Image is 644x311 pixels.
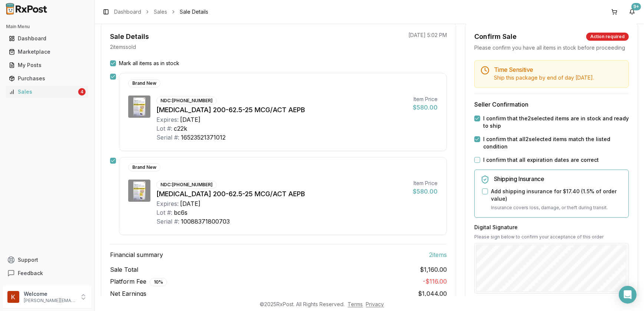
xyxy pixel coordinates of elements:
[6,72,89,85] a: Purchases
[110,277,167,286] span: Platform Fee
[110,43,136,51] p: 2 item s sold
[3,86,92,98] button: Sales4
[110,289,146,298] span: Net Earnings
[156,115,179,124] div: Expires:
[181,217,230,226] div: 10088371800703
[619,286,637,304] div: Open Intercom Messenger
[156,181,217,189] div: NDC: [PHONE_NUMBER]
[474,100,629,109] h3: Seller Confirmation
[180,199,200,208] div: [DATE]
[110,265,138,274] span: Sale Total
[494,176,623,182] h5: Shipping Insurance
[3,73,92,84] button: Purchases
[483,136,629,150] label: I confirm that all 2 selected items match the listed condition
[626,6,638,18] button: 9+
[18,270,43,277] span: Feedback
[110,31,149,42] div: Sale Details
[174,208,187,217] div: bc6s
[483,115,629,130] label: I confirm that the 2 selected items are in stock and ready to ship
[9,48,86,56] div: Marketplace
[413,187,438,196] div: $580.00
[491,188,623,203] label: Add shipping insurance for $17.40 ( 1.5 % of order value)
[180,8,208,16] span: Sale Details
[474,31,517,42] div: Confirm Sale
[128,79,160,87] div: Brand New
[156,105,407,115] div: [MEDICAL_DATA] 200-62.5-25 MCG/ACT AEPB
[24,290,75,298] p: Welcome
[6,24,89,30] h2: Main Menu
[418,290,447,297] span: $1,044.00
[128,180,150,202] img: Trelegy Ellipta 200-62.5-25 MCG/ACT AEPB
[156,124,172,133] div: Lot #:
[494,74,594,81] span: Ship this package by end of day [DATE] .
[3,33,92,44] button: Dashboard
[156,199,179,208] div: Expires:
[128,96,150,118] img: Trelegy Ellipta 200-62.5-25 MCG/ACT AEPB
[413,180,438,187] div: Item Price
[156,97,217,105] div: NDC: [PHONE_NUMBER]
[9,35,86,42] div: Dashboard
[420,265,447,274] span: $1,160.00
[156,189,407,199] div: [MEDICAL_DATA] 200-62.5-25 MCG/ACT AEPB
[114,8,141,16] a: Dashboard
[6,45,89,58] a: Marketplace
[9,75,86,82] div: Purchases
[348,301,363,307] a: Terms
[423,278,447,285] span: - $116.00
[366,301,384,307] a: Privacy
[7,291,19,303] img: User avatar
[3,46,92,58] button: Marketplace
[3,59,92,71] button: My Posts
[6,85,89,98] a: Sales4
[24,298,75,304] p: [PERSON_NAME][EMAIL_ADDRESS][DOMAIN_NAME]
[3,267,92,280] button: Feedback
[110,250,163,259] span: Financial summary
[174,124,187,133] div: c22k
[474,44,629,51] div: Please confirm you have all items in stock before proceeding
[3,253,92,267] button: Support
[413,96,438,103] div: Item Price
[156,217,179,226] div: Serial #:
[78,88,86,96] div: 4
[413,103,438,112] div: $580.00
[6,58,89,72] a: My Posts
[3,3,50,15] img: RxPost Logo
[408,31,447,39] p: [DATE] 5:02 PM
[429,250,447,259] span: 2 item s
[9,61,86,69] div: My Posts
[6,32,89,45] a: Dashboard
[114,8,208,16] nav: breadcrumb
[150,278,167,286] div: 10 %
[181,133,226,142] div: 16523521371012
[9,88,77,96] div: Sales
[180,115,200,124] div: [DATE]
[119,60,179,67] label: Mark all items as in stock
[586,33,629,41] div: Action required
[474,234,629,240] p: Please sign below to confirm your acceptance of this order
[631,3,641,10] div: 9+
[128,163,160,171] div: Brand New
[154,8,167,16] a: Sales
[474,224,629,231] h3: Digital Signature
[156,208,172,217] div: Lot #:
[156,133,179,142] div: Serial #:
[483,156,599,164] label: I confirm that all expiration dates are correct
[494,67,623,73] h5: Time Sensitive
[491,204,623,211] p: Insurance covers loss, damage, or theft during transit.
